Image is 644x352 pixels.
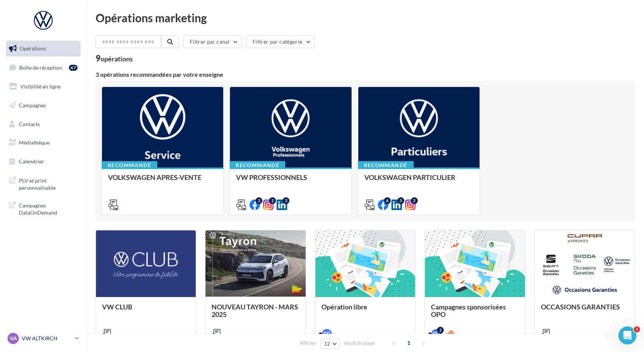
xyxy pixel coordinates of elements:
[269,197,276,204] div: 2
[102,161,157,169] div: Recommandé
[5,116,82,132] a: Contacts
[431,303,506,318] span: Campagnes sponsorisées OPO
[541,303,620,311] span: OCCASIONS GARANTIES
[69,65,78,71] div: 47
[5,98,82,113] a: Campagnes
[411,197,418,204] div: 2
[5,59,82,76] a: Boîte de réception47
[96,72,635,78] div: 3 opérations recommandées par votre enseigne
[19,102,46,108] span: Campagnes
[634,326,640,332] span: 1
[364,173,455,181] span: VOLKSWAGEN PARTICULIER
[19,64,62,70] span: Boîte de réception
[19,175,78,192] span: PLV et print personnalisable
[344,340,375,347] span: résultats/page
[256,197,262,204] div: 2
[384,197,391,204] div: 4
[212,303,298,318] span: NOUVEAU TAYRON - MARS 2025
[6,331,81,346] a: VA VW ALTKIRCH
[19,200,78,216] span: Campagnes DataOnDemand
[236,173,307,181] span: VW PROFESSIONNELS
[19,158,44,165] span: Calendrier
[358,161,414,169] div: Recommandé
[324,341,330,347] span: 12
[437,327,444,334] div: 2
[20,83,61,90] span: Visibilité en ligne
[321,338,340,349] button: 12
[5,197,82,219] a: Campagnes DataOnDemand
[5,154,82,169] a: Calendrier
[19,120,40,127] span: Contacts
[5,41,82,56] a: Opérations
[100,55,133,62] div: opérations
[5,135,82,151] a: Médiathèque
[618,326,636,344] iframe: Intercom live chat
[230,161,285,169] div: Recommandé
[10,335,17,342] span: VA
[246,35,315,48] button: Filtrer par catégorie
[183,35,242,48] button: Filtrer par canal
[108,173,201,181] span: VOLKSWAGEN APRES-VENTE
[300,340,317,347] span: Afficher
[96,12,635,23] div: Opérations marketing
[102,303,132,311] span: VW CLUB
[20,45,46,52] span: Opérations
[5,172,82,195] a: PLV et print personnalisable
[19,139,50,146] span: Médiathèque
[96,54,133,62] div: 9
[5,79,82,94] a: Visibilité en ligne
[403,337,415,349] span: 1
[22,335,72,342] p: VW ALTKIRCH
[283,197,289,204] div: 2
[397,197,404,204] div: 3
[321,303,367,311] span: Opération libre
